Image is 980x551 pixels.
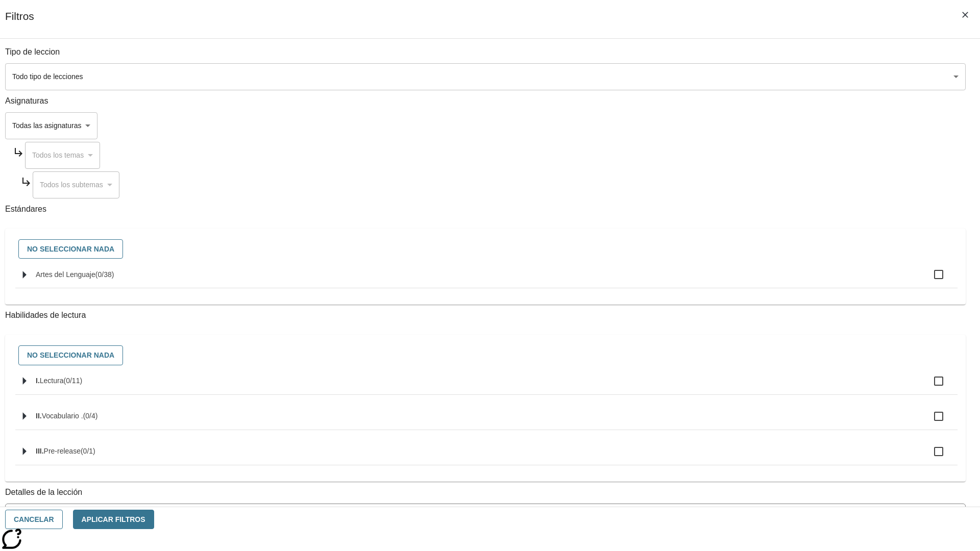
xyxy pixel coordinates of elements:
button: Aplicar Filtros [73,510,154,530]
span: 0 estándares seleccionados/1 estándares en grupo [81,447,95,455]
div: Seleccione estándares [13,237,958,262]
span: 0 estándares seleccionados/38 estándares en grupo [95,270,114,279]
ul: Seleccione estándares [15,261,958,296]
ul: Seleccione habilidades [15,368,958,473]
div: Seleccione una Asignatura [25,142,100,169]
span: III. [36,447,44,455]
div: Seleccione un tipo de lección [5,63,966,90]
div: La Actividad cubre los factores a considerar para el ajuste automático del lexile [6,504,965,526]
div: Seleccione una Asignatura [5,112,97,139]
div: Seleccione una Asignatura [33,171,119,198]
p: Habilidades de lectura [5,310,966,321]
p: Detalles de la lección [5,487,966,498]
button: Cerrar los filtros del Menú lateral [954,4,976,26]
span: Pre-release [44,447,81,455]
span: 0 estándares seleccionados/11 estándares en grupo [63,377,82,385]
span: Lectura [40,377,64,385]
span: II. [36,412,42,420]
p: Estándares [5,204,966,215]
p: Tipo de leccion [5,46,966,58]
button: No seleccionar nada [18,239,123,259]
span: I. [36,377,40,385]
button: No seleccionar nada [18,345,123,365]
div: Seleccione habilidades [13,343,958,368]
button: Cancelar [5,510,63,530]
h1: Filtros [5,10,34,38]
span: Artes del Lenguaje [36,270,95,279]
span: Vocabulario . [42,412,83,420]
p: Asignaturas [5,95,966,107]
span: 0 estándares seleccionados/4 estándares en grupo [83,412,98,420]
